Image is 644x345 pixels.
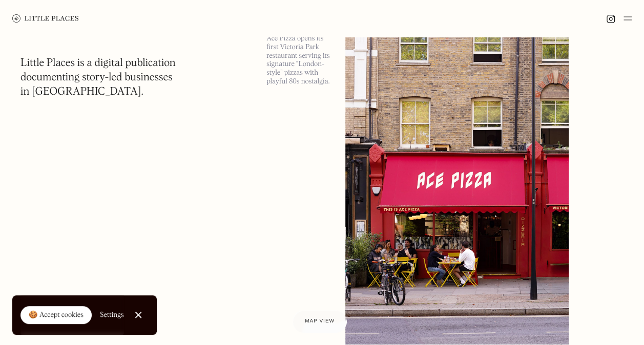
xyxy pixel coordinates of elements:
a: Map view [293,310,347,333]
a: Settings [100,304,124,327]
div: 🍪 Accept cookies [29,310,84,320]
img: Ace Pizza [345,22,569,344]
a: Close Cookie Popup [128,305,149,325]
div: Settings [100,311,124,318]
a: 🍪 Accept cookies [20,306,92,325]
p: Ace Pizza opens its first Victoria Park restaurant serving its signature “London-style” pizzas wi... [266,34,333,86]
div: Close Cookie Popup [138,315,138,315]
h1: Little Places is a digital publication documenting story-led businesses in [GEOGRAPHIC_DATA]. [20,56,176,99]
span: Map view [305,318,335,324]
